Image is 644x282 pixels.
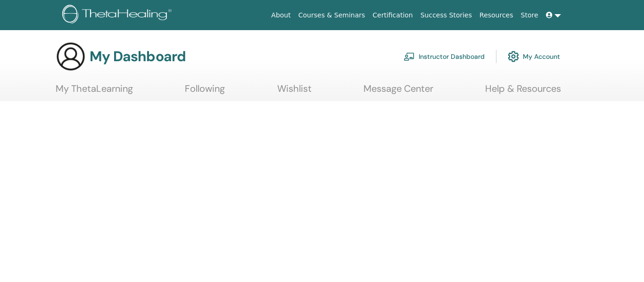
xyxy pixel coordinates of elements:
a: Help & Resources [485,83,561,101]
h3: My Dashboard [90,48,186,65]
a: Instructor Dashboard [404,46,485,67]
a: Wishlist [277,83,312,101]
a: Store [517,7,542,24]
a: Success Stories [417,7,476,24]
a: Courses & Seminars [295,7,369,24]
a: Resources [476,7,517,24]
a: Message Center [363,83,433,101]
a: My Account [508,46,560,67]
img: cog.svg [508,48,519,64]
img: chalkboard-teacher.svg [404,52,415,61]
a: About [267,7,294,24]
img: generic-user-icon.jpg [56,41,86,72]
a: Certification [369,7,416,24]
a: Following [185,83,225,101]
a: My ThetaLearning [56,83,133,101]
img: logo.png [62,5,175,26]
